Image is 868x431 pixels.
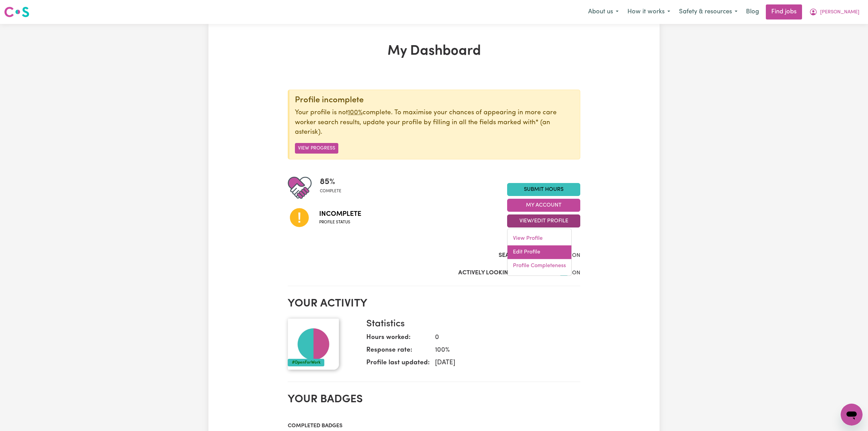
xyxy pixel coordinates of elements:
[572,253,580,258] span: ON
[288,43,580,60] h1: My Dashboard
[320,176,347,200] div: Profile completeness: 85%
[507,183,580,196] a: Submit Hours
[319,209,361,219] span: Incomplete
[4,6,29,18] img: Careseekers logo
[295,143,338,154] button: View Progress
[507,246,571,259] a: Edit Profile
[348,109,363,116] u: 100%
[366,318,575,330] h3: Statistics
[805,5,864,19] button: My Account
[288,423,580,429] h3: Completed badges
[766,4,802,19] a: Find jobs
[584,5,623,19] button: About us
[430,358,575,368] dd: [DATE]
[458,269,550,277] label: Actively Looking for Clients
[288,318,339,370] img: Your profile picture
[4,4,29,20] a: Careseekers logo
[288,393,580,406] h2: Your badges
[430,345,575,355] dd: 100 %
[675,5,742,19] button: Safety & resources
[623,5,675,19] button: How it works
[295,95,574,105] div: Profile incomplete
[820,9,859,16] span: [PERSON_NAME]
[742,4,763,19] a: Blog
[320,188,341,194] span: complete
[507,259,571,273] a: Profile Completeness
[320,176,341,188] span: 85 %
[430,333,575,343] dd: 0
[499,251,550,260] label: Search Visibility
[507,199,580,212] button: My Account
[507,232,571,246] a: View Profile
[572,270,580,276] span: ON
[366,358,430,371] dt: Profile last updated:
[295,108,574,138] p: Your profile is not complete. To maximise your chances of appearing in more care worker search re...
[841,404,863,426] iframe: Button to launch messaging window
[288,297,580,310] h2: Your activity
[288,359,324,366] div: #OpenForWork
[366,345,430,358] dt: Response rate:
[319,219,361,225] span: Profile status
[507,214,580,227] button: View/Edit Profile
[366,333,430,345] dt: Hours worked:
[507,229,572,276] div: View/Edit Profile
